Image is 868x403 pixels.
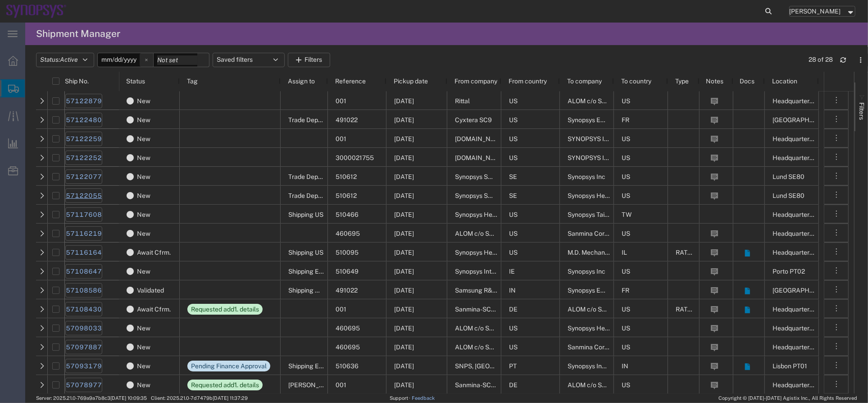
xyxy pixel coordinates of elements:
span: Shipping US [288,249,323,256]
h4: Shipment Manager [36,23,120,45]
span: New [137,129,150,148]
span: FR [622,287,629,294]
span: US [622,343,630,351]
span: Caleb Jackson [790,6,841,16]
span: US [622,154,630,161]
span: ALOM c/o SYNOPSYS [568,97,631,105]
span: Rittal [455,97,470,105]
input: Not set [98,53,153,67]
span: Hyderabad IN09 [773,287,853,294]
span: New [137,110,150,129]
span: US [509,211,518,218]
span: Trade Department [288,116,341,124]
span: New [137,357,150,376]
span: Copyright © [DATE]-[DATE] Agistix Inc., All Rights Reserved [718,394,857,402]
span: Synopsys India PVT Ltd. [568,362,636,370]
input: Not set [154,53,209,67]
span: 001 [336,97,346,105]
span: US [622,135,630,142]
span: Headquarters USSV [773,381,831,389]
span: Sanmina Corporation [568,230,628,237]
span: Lisbon PT01 [773,362,807,370]
a: 57117608 [65,207,102,222]
span: US [622,268,630,275]
span: FS.COM INC [455,135,519,142]
span: Cyxtera SC9 [455,116,492,124]
span: New [137,376,150,394]
span: Synopsys Taiwan Co. Ltd. Hsinchu Science Park Branch [568,211,705,218]
span: Trade Department [288,173,341,180]
span: ALOM c/o SYNOPSYS [455,230,518,237]
span: Active [60,56,78,63]
a: Feedback [412,395,435,401]
a: 57122480 [65,113,102,127]
span: FR [622,116,629,124]
span: 510612 [336,173,357,180]
span: Status [126,78,145,85]
a: 57093179 [65,359,102,373]
span: 10/15/2025 [394,192,414,199]
span: 10/09/2025 [394,381,414,389]
span: Sanmina-SCI Germany GmbH [455,306,540,313]
span: US [622,192,630,199]
span: Synopsys Inc [568,268,605,275]
span: New [137,224,150,243]
span: Rachelle Varela [288,381,340,389]
span: IN [622,362,628,370]
a: 57122055 [65,188,102,203]
span: Type [675,78,689,85]
span: New [137,319,150,338]
span: Samsung R&D Institute - FDO India-Bangalore [455,287,670,294]
span: Porto PT02 [773,268,805,275]
a: 57122259 [65,132,102,146]
span: Await Cfrm. [137,243,171,262]
span: Synopsys Sweden AB [455,173,517,180]
span: New [137,186,150,205]
span: ALOM c/o SYNOPSYS [455,325,518,332]
span: Filters [858,102,865,120]
span: Client: 2025.21.0-7d7479b [151,395,248,401]
span: SYNOPSYS Inc. [568,154,613,161]
span: US [622,97,630,105]
span: US [622,381,630,389]
span: Notes [706,78,723,85]
span: 510466 [336,211,359,218]
span: 001 [336,381,346,389]
a: 57108586 [65,283,102,298]
span: IE [509,268,515,275]
span: SE [509,192,517,199]
a: 57098033 [65,321,102,335]
span: 10/15/2025 [394,325,414,332]
button: Filters [288,53,330,67]
span: IL [622,249,627,256]
span: Headquarters USSV [773,325,831,332]
span: 10/14/2025 [394,268,414,275]
span: Trade Department [288,192,341,199]
span: RATED [676,249,696,256]
span: US [509,249,518,256]
span: Shipping EMEA [288,268,333,275]
span: 510636 [336,362,359,370]
span: US [622,306,630,313]
span: 10/15/2025 [394,230,414,237]
span: Synopsys Emulation and Verification [568,116,672,124]
span: Docs [740,78,755,85]
a: Support [390,395,412,401]
span: New [137,148,150,167]
span: Hyderabad IN09 [773,116,853,124]
a: 57108430 [65,302,102,316]
span: RATED [676,306,696,313]
span: New [137,338,150,357]
span: From country [509,78,547,85]
button: [PERSON_NAME] [789,6,856,17]
a: 57116164 [65,245,102,260]
a: 57078977 [65,378,102,392]
span: 491022 [336,287,358,294]
span: New [137,167,150,186]
span: US [509,97,518,105]
span: US [509,116,518,124]
span: New [137,205,150,224]
span: Reference [335,78,366,85]
a: 57116219 [65,226,102,241]
span: Shipping EMEA [288,362,333,370]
